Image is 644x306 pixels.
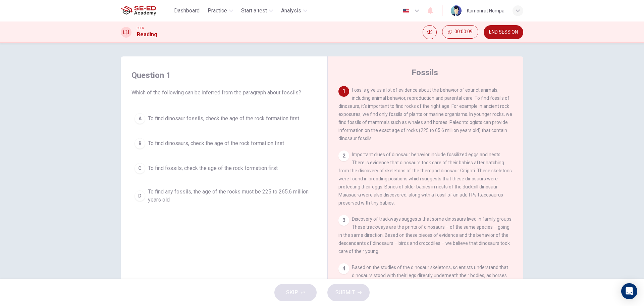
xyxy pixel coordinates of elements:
[278,5,310,17] button: Analysis
[338,86,349,97] div: 1
[135,138,145,149] div: B
[208,7,227,15] span: Practice
[137,31,157,39] h1: Reading
[148,188,314,204] span: To find any fossils, the age of the rocks must be 225 to 265.6 million years old
[121,4,171,17] a: SE-ED Academy logo
[238,5,276,17] button: Start a test
[489,30,518,35] span: END SESSION
[137,26,144,31] span: CEFR
[338,87,512,141] span: Fossils give us a lot of evidence about the behavior of extinct animals, including animal behavio...
[338,215,349,226] div: 3
[451,5,462,16] img: Profile picture
[442,25,478,39] div: Hide
[135,190,145,201] div: D
[402,8,410,13] img: en
[467,7,504,15] div: Kamonrat Hompa
[484,25,523,39] button: END SESSION
[338,150,349,161] div: 2
[281,7,301,15] span: Analysis
[131,89,317,97] span: Which of the following can be inferred from the paragraph about fossils?
[241,7,267,15] span: Start a test
[205,5,236,17] button: Practice
[131,70,317,81] h4: Question 1
[338,216,513,254] span: Discovery of trackways suggests that some dinosaurs lived in family groups. These trackways are t...
[454,29,473,35] span: 00:00:09
[423,25,437,39] div: Mute
[338,263,349,274] div: 4
[442,25,478,39] button: 00:00:09
[131,160,317,177] button: CTo find fossils, check the age of the rock formation first
[131,135,317,152] button: BTo find dinosaurs, check the age of the rock formation first
[412,67,438,78] h4: Fossils
[148,115,299,123] span: To find dinosaur fossils, check the age of the rock formation first
[135,113,145,124] div: A
[131,185,317,207] button: DTo find any fossils, the age of the rocks must be 225 to 265.6 million years old
[135,163,145,174] div: C
[621,283,637,299] div: Open Intercom Messenger
[148,164,278,172] span: To find fossils, check the age of the rock formation first
[171,5,202,17] button: Dashboard
[121,4,156,17] img: SE-ED Academy logo
[174,7,200,15] span: Dashboard
[338,152,512,206] span: Important clues of dinosaur behavior include fossilized eggs and nests. There is evidence that di...
[131,110,317,127] button: ATo find dinosaur fossils, check the age of the rock formation first
[148,139,284,147] span: To find dinosaurs, check the age of the rock formation first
